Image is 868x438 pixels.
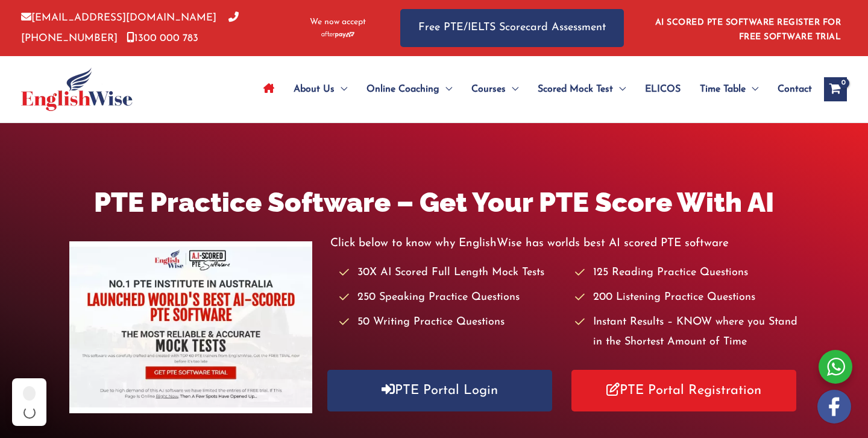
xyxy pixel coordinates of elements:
[339,313,563,332] li: 50 Writing Practice Questions
[613,68,626,110] span: Menu Toggle
[21,13,216,23] a: [EMAIL_ADDRESS][DOMAIN_NAME]
[254,68,812,110] nav: Site Navigation: Main Menu
[538,68,613,110] span: Scored Mock Test
[400,9,624,47] a: Free PTE/IELTS Scorecard Assessment
[571,370,796,411] a: PTE Portal Registration
[366,68,439,110] span: Online Coaching
[339,263,563,283] li: 30X AI Scored Full Length Mock Tests
[817,390,851,424] img: white-facebook.png
[69,241,312,413] img: pte-institute-main
[357,68,462,110] a: Online CoachingMenu Toggle
[127,33,198,43] a: 1300 000 783
[575,288,799,308] li: 200 Listening Practice Questions
[335,68,347,110] span: Menu Toggle
[21,68,133,111] img: cropped-ew-logo
[462,68,528,110] a: CoursesMenu Toggle
[768,68,812,110] a: Contact
[655,18,841,42] a: AI SCORED PTE SOFTWARE REGISTER FOR FREE SOFTWARE TRIAL
[690,68,768,110] a: Time TableMenu Toggle
[294,68,335,110] span: About Us
[506,68,518,110] span: Menu Toggle
[635,68,690,110] a: ELICOS
[648,8,847,48] aside: Header Widget 1
[339,288,563,308] li: 250 Speaking Practice Questions
[700,68,746,110] span: Time Table
[21,13,239,43] a: [PHONE_NUMBER]
[746,68,758,110] span: Menu Toggle
[645,68,681,110] span: ELICOS
[824,77,847,101] a: View Shopping Cart, empty
[284,68,357,110] a: About UsMenu Toggle
[321,31,354,38] img: Afterpay-Logo
[575,313,799,353] li: Instant Results – KNOW where you Stand in the Shortest Amount of Time
[310,16,366,28] span: We now accept
[439,68,452,110] span: Menu Toggle
[778,68,812,110] span: Contact
[69,183,799,221] h1: PTE Practice Software – Get Your PTE Score With AI
[575,263,799,283] li: 125 Reading Practice Questions
[327,370,552,411] a: PTE Portal Login
[528,68,635,110] a: Scored Mock TestMenu Toggle
[471,68,506,110] span: Courses
[330,233,798,253] p: Click below to know why EnglishWise has worlds best AI scored PTE software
